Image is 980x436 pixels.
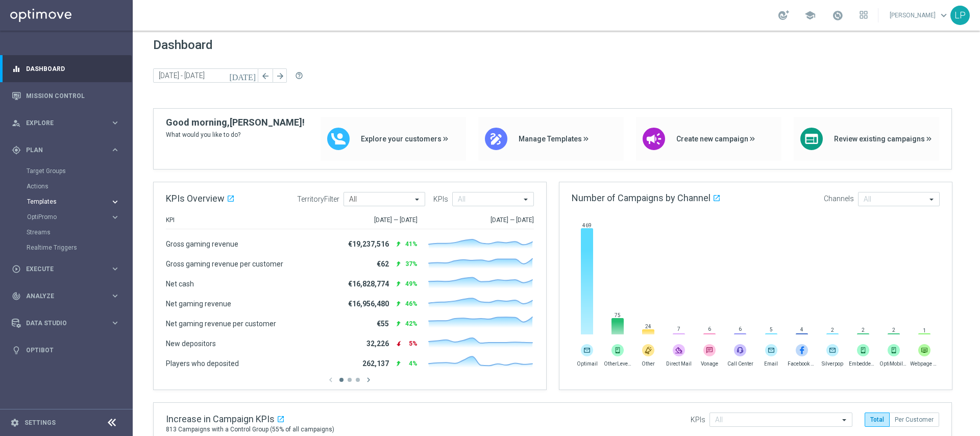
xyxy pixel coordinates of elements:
span: Data Studio [26,320,110,326]
div: Streams [27,225,132,240]
div: Realtime Triggers [27,240,132,255]
i: keyboard_arrow_right [110,264,120,274]
i: keyboard_arrow_right [110,291,120,301]
i: settings [10,418,19,427]
div: OptiPromo [27,214,110,220]
span: OptiPromo [27,214,100,220]
i: keyboard_arrow_right [110,197,120,207]
span: Templates [27,199,100,205]
div: OptiPromo [27,209,132,225]
div: LP [950,6,970,25]
i: gps_fixed [12,146,21,155]
div: Target Groups [27,163,132,179]
a: Realtime Triggers [27,244,106,252]
i: track_changes [12,292,21,301]
a: Optibot [26,336,120,364]
i: equalizer [12,64,21,74]
div: Explore [12,118,110,128]
button: Data Studio keyboard_arrow_right [11,319,120,327]
button: person_search Explore keyboard_arrow_right [11,119,120,127]
div: Templates [27,194,132,209]
button: Mission Control [11,92,120,100]
span: Analyze [26,293,110,299]
button: track_changes Analyze keyboard_arrow_right [11,292,120,300]
div: Actions [27,179,132,194]
div: Optibot [12,336,120,364]
i: keyboard_arrow_right [110,318,120,328]
i: play_circle_outline [12,264,21,274]
button: OptiPromo keyboard_arrow_right [27,213,120,221]
i: person_search [12,118,21,128]
button: lightbulb Optibot [11,346,120,354]
div: Execute [12,264,110,274]
i: keyboard_arrow_right [110,145,120,155]
button: play_circle_outline Execute keyboard_arrow_right [11,265,120,273]
div: Templates [27,199,110,205]
span: Plan [26,147,110,153]
a: Mission Control [26,82,120,109]
button: gps_fixed Plan keyboard_arrow_right [11,146,120,154]
i: keyboard_arrow_right [110,212,120,222]
button: equalizer Dashboard [11,65,120,73]
a: Dashboard [26,55,120,82]
i: lightbulb [12,346,21,355]
span: Explore [26,120,110,126]
i: keyboard_arrow_right [110,118,120,128]
div: Plan [12,146,110,155]
div: Data Studio [12,319,110,328]
a: Actions [27,182,106,190]
div: Analyze [12,292,110,301]
a: Streams [27,228,106,236]
a: Settings [24,420,56,426]
span: keyboard_arrow_down [938,10,949,21]
button: Templates keyboard_arrow_right [27,198,120,206]
span: Execute [26,266,110,272]
div: Mission Control [12,82,120,109]
span: school [804,10,816,21]
div: Dashboard [12,55,120,82]
a: [PERSON_NAME]keyboard_arrow_down [889,8,950,23]
a: Target Groups [27,167,106,175]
